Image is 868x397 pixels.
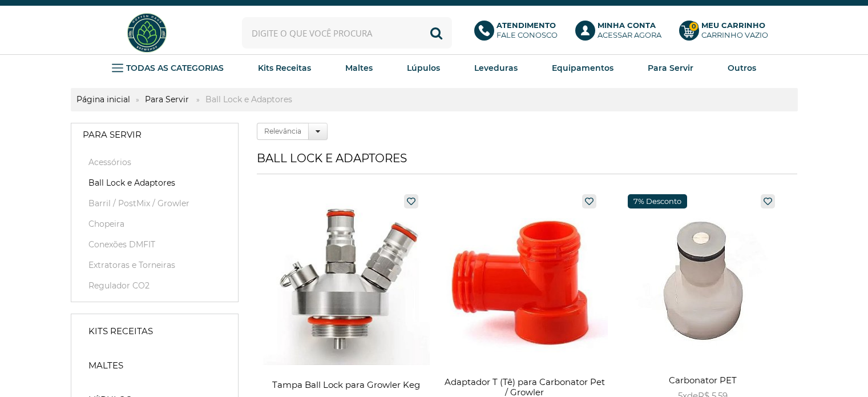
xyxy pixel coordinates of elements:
[728,59,756,77] a: Outros
[345,59,373,77] a: Maltes
[407,59,440,77] a: Lúpulos
[71,123,238,146] a: Para Servir
[689,22,699,31] strong: 0
[552,59,613,77] a: Equipamentos
[77,320,232,343] a: Kits Receitas
[474,63,518,73] strong: Leveduras
[648,59,693,77] a: Para Servir
[77,354,232,377] a: Maltes
[83,218,227,230] a: Chopeira
[242,17,452,49] input: Digite o que você procura
[83,129,142,141] strong: Para Servir
[139,94,195,105] a: Para Servir
[701,30,768,40] div: Carrinho Vazio
[421,17,452,49] button: Buscar
[597,21,656,30] b: Minha Conta
[552,63,613,73] strong: Equipamentos
[83,177,227,189] a: Ball Lock e Adaptores
[71,94,136,105] a: Página inicial
[257,151,797,174] h1: Ball Lock e Adaptores
[474,21,564,46] a: AtendimentoFale conosco
[407,63,440,73] strong: Lúpulos
[83,157,227,168] a: Acessórios
[200,94,298,105] strong: Ball Lock e Adaptores
[126,11,168,54] img: Hopfen Haus BrewShop
[474,59,518,77] a: Leveduras
[648,63,693,73] strong: Para Servir
[83,239,227,250] a: Conexões DMFIT
[597,21,661,40] p: Acessar agora
[126,63,224,73] strong: TODAS AS CATEGORIAS
[575,21,668,46] a: Minha ContaAcessar agora
[345,63,373,73] strong: Maltes
[83,280,227,291] a: Regulador CO2
[496,21,558,40] p: Fale conosco
[88,326,153,337] strong: Kits Receitas
[701,21,765,30] b: Meu Carrinho
[112,59,224,77] a: TODAS AS CATEGORIAS
[257,123,309,140] label: Relevância
[496,21,556,30] b: Atendimento
[88,360,123,371] strong: Maltes
[728,63,756,73] strong: Outros
[83,198,227,209] a: Barril / PostMix / Growler
[83,259,227,271] a: Extratoras e Torneiras
[258,63,311,73] strong: Kits Receitas
[258,59,311,77] a: Kits Receitas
